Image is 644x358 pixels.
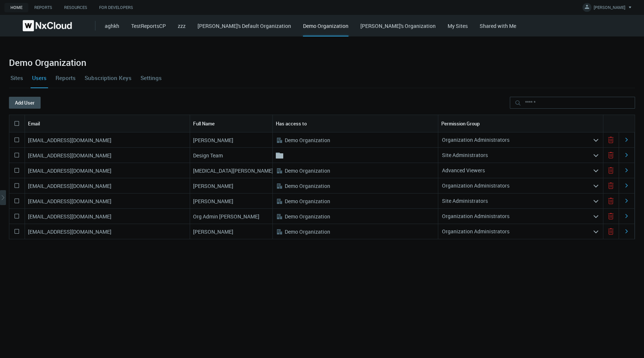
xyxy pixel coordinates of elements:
nx-search-highlight: Organization Administrators [442,182,509,189]
nx-search-highlight: Design Team [193,152,223,159]
nx-search-highlight: Site Administrators [442,151,488,159]
span: [PERSON_NAME] [594,4,625,13]
h2: Demo Organization [9,57,635,68]
a: Shared with Me [480,22,516,29]
nx-search-highlight: [EMAIL_ADDRESS][DOMAIN_NAME] [28,137,111,144]
a: Users [31,68,48,88]
nx-search-highlight: Demo Organization [285,137,330,144]
a: Sites [9,68,25,88]
a: For Developers [93,3,139,12]
nx-search-highlight: [EMAIL_ADDRESS][DOMAIN_NAME] [28,182,111,189]
a: [PERSON_NAME]'s Organization [360,22,436,29]
nx-search-highlight: [PERSON_NAME] [193,137,233,144]
img: Nx Cloud logo [23,20,72,31]
div: Demo Organization [303,22,348,36]
nx-search-highlight: Organization Administrators [442,228,509,235]
nx-search-highlight: Organization Administrators [442,212,509,220]
a: Reports [54,68,77,88]
a: My Sites [448,22,468,29]
button: Add User [9,97,41,109]
nx-search-highlight: Demo Organization [285,182,330,189]
nx-search-highlight: [EMAIL_ADDRESS][DOMAIN_NAME] [28,167,111,174]
nx-search-highlight: [MEDICAL_DATA][PERSON_NAME] [193,167,273,174]
nx-search-highlight: Site Administrators [442,197,488,204]
a: aghkh [105,22,119,29]
a: [PERSON_NAME]'s Default Organization [198,22,291,29]
nx-search-highlight: Demo Organization [285,228,330,235]
nx-search-highlight: Org Admin [PERSON_NAME] [193,213,259,220]
nx-search-highlight: Organization Administrators [442,136,509,143]
a: TestReportsCP [131,22,166,29]
nx-search-highlight: [EMAIL_ADDRESS][DOMAIN_NAME] [28,152,111,159]
nx-search-highlight: Demo Organization [285,213,330,220]
a: zzz [178,22,186,29]
a: Settings [139,68,163,88]
a: Subscription Keys [83,68,133,88]
nx-search-highlight: [PERSON_NAME] [193,228,233,235]
nx-search-highlight: [EMAIL_ADDRESS][DOMAIN_NAME] [28,213,111,220]
nx-search-highlight: [EMAIL_ADDRESS][DOMAIN_NAME] [28,228,111,235]
nx-search-highlight: [PERSON_NAME] [193,182,233,189]
nx-search-highlight: Demo Organization [285,167,330,174]
nx-search-highlight: [EMAIL_ADDRESS][DOMAIN_NAME] [28,198,111,205]
a: Resources [58,3,93,12]
nx-search-highlight: [PERSON_NAME] [193,198,233,205]
a: Reports [28,3,58,12]
nx-search-highlight: Advanced Viewers [442,167,485,174]
nx-search-highlight: Demo Organization [285,198,330,205]
a: Home [4,3,28,12]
